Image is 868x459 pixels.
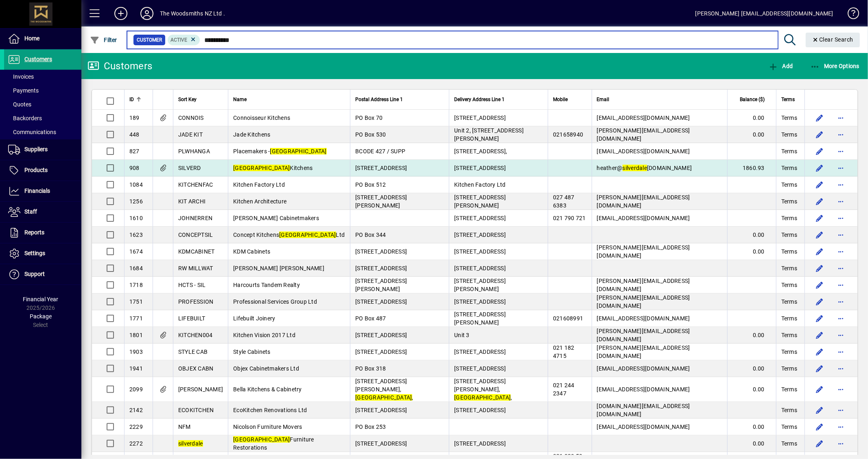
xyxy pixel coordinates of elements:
[834,278,847,291] button: More options
[727,377,776,402] td: 0.00
[813,228,826,241] button: Edit
[813,212,826,225] button: Edit
[355,95,403,104] span: Postal Address Line 1
[355,165,407,171] span: [STREET_ADDRESS]
[454,311,506,326] span: [STREET_ADDRESS][PERSON_NAME]
[727,160,776,177] td: 1860.93
[597,194,690,209] span: [PERSON_NAME][EMAIL_ADDRESS][DOMAIN_NAME]
[781,298,797,306] span: Terms
[129,215,143,221] span: 1610
[355,278,407,292] span: [STREET_ADDRESS][PERSON_NAME]
[24,250,45,256] span: Settings
[88,33,119,47] button: Filter
[233,265,324,271] span: [PERSON_NAME] [PERSON_NAME]
[727,360,776,377] td: 0.00
[553,131,583,138] span: 021658940
[834,362,847,375] button: More options
[834,295,847,308] button: More options
[454,278,506,292] span: [STREET_ADDRESS][PERSON_NAME]
[129,115,140,121] span: 189
[233,332,295,338] span: Kitchen Vision 2017 Ltd
[134,6,160,21] button: Profile
[129,440,143,447] span: 2272
[233,215,319,221] span: [PERSON_NAME] Cabinetmakers
[233,298,317,305] span: Professional Services Group Ltd
[597,328,690,342] span: [PERSON_NAME][EMAIL_ADDRESS][DOMAIN_NAME]
[4,264,81,285] a: Support
[178,282,206,288] span: HCTS - SIL
[553,382,575,397] span: 021 244 2347
[813,404,826,417] button: Edit
[233,386,302,393] span: Bella Kitchens & Cabinetry
[4,97,81,111] a: Quotes
[781,247,797,256] span: Terms
[781,197,797,205] span: Terms
[87,60,152,73] div: Customers
[597,115,690,121] span: [EMAIL_ADDRESS][DOMAIN_NAME]
[732,95,772,104] div: Balance ($)
[233,248,270,255] span: KDM Cabinets
[454,194,506,209] span: [STREET_ADDRESS][PERSON_NAME]
[4,111,81,125] a: Backorders
[233,198,286,205] span: Kitchen Architecture
[781,348,797,356] span: Terms
[597,365,690,372] span: [EMAIL_ADDRESS][DOMAIN_NAME]
[8,73,34,80] span: Invoices
[129,315,143,322] span: 1771
[834,145,847,158] button: More options
[813,178,826,191] button: Edit
[553,215,586,221] span: 021 790 721
[813,312,826,325] button: Edit
[597,95,610,104] span: Email
[597,344,690,359] span: [PERSON_NAME][EMAIL_ADDRESS][DOMAIN_NAME]
[233,282,300,288] span: Harcourts Tandem Realty
[233,436,314,451] span: Furniture Restorations
[137,36,162,44] span: Customer
[129,298,143,305] span: 1751
[355,232,386,238] span: PO Box 344
[813,383,826,396] button: Edit
[454,115,506,121] span: [STREET_ADDRESS]
[834,195,847,208] button: More options
[781,439,797,448] span: Terms
[4,84,81,97] a: Payments
[129,148,140,154] span: 827
[781,181,797,189] span: Terms
[233,365,299,372] span: Objex Cabinetmakers Ltd
[171,37,188,43] span: Active
[355,349,407,355] span: [STREET_ADDRESS]
[727,435,776,452] td: 0.00
[834,161,847,174] button: More options
[178,232,213,238] span: CONCEPTSIL
[355,248,407,255] span: [STREET_ADDRESS]
[454,298,506,305] span: [STREET_ADDRESS]
[129,365,143,372] span: 1941
[355,378,413,401] span: [STREET_ADDRESS][PERSON_NAME], ,
[168,35,200,45] mat-chip: Activation Status: Active
[813,295,826,308] button: Edit
[766,59,795,73] button: Add
[233,115,290,121] span: Connoisseur Kitchens
[813,278,826,291] button: Edit
[597,315,690,322] span: [EMAIL_ADDRESS][DOMAIN_NAME]
[597,403,690,417] span: [DOMAIN_NAME][EMAIL_ADDRESS][DOMAIN_NAME]
[24,208,37,215] span: Staff
[355,394,412,401] em: [GEOGRAPHIC_DATA]
[8,87,39,94] span: Payments
[4,125,81,139] a: Communications
[781,385,797,393] span: Terms
[8,129,56,135] span: Communications
[454,332,470,338] span: Unit 3
[834,262,847,275] button: More options
[178,315,205,322] span: LIFEBUILT
[4,181,81,201] a: Financials
[781,281,797,289] span: Terms
[813,345,826,358] button: Edit
[355,332,407,338] span: [STREET_ADDRESS]
[842,2,858,28] a: Knowledge Base
[178,265,213,271] span: RW MILLWAT
[355,115,383,121] span: PO Box 70
[24,146,48,152] span: Suppliers
[355,424,386,430] span: PO Box 253
[834,345,847,358] button: More options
